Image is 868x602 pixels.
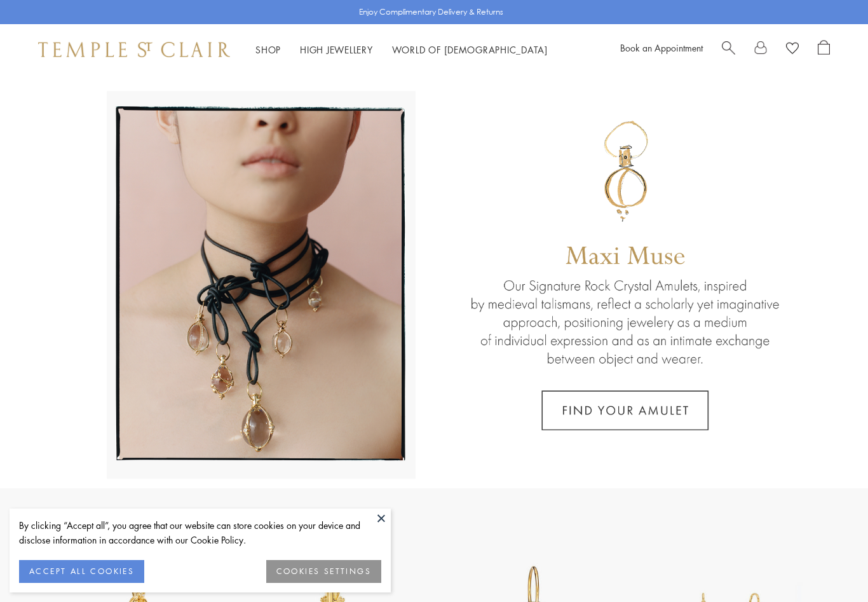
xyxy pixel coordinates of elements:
[255,43,281,56] a: ShopShop
[786,40,799,59] a: View Wishlist
[359,6,503,18] p: Enjoy Complimentary Delivery & Returns
[300,43,373,56] a: High JewelleryHigh Jewellery
[266,560,381,583] button: COOKIES SETTINGS
[620,41,703,54] a: Book an Appointment
[19,518,381,547] div: By clicking “Accept all”, you agree that our website can store cookies on your device and disclos...
[392,43,548,56] a: World of [DEMOGRAPHIC_DATA]World of [DEMOGRAPHIC_DATA]
[255,42,548,58] nav: Main navigation
[818,40,830,59] a: Open Shopping Bag
[722,40,735,59] a: Search
[19,560,144,583] button: ACCEPT ALL COOKIES
[804,542,855,589] iframe: Gorgias live chat messenger
[38,42,230,57] img: Temple St. Clair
